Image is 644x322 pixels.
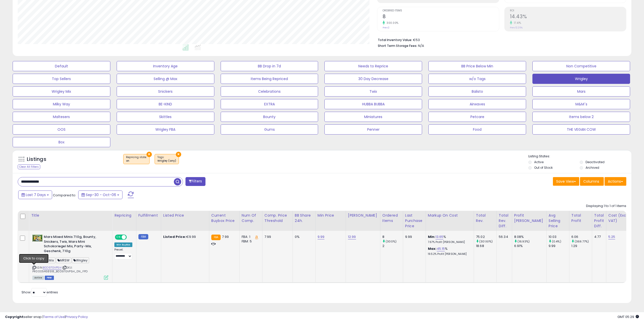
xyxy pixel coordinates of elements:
div: Markup on Cost [428,213,472,218]
button: Celebrations [221,86,318,97]
small: FBM [138,234,148,239]
label: Out of Stock [534,165,553,170]
span: Tags : [157,155,176,163]
small: (300%) [386,239,397,243]
div: 7.99 [264,235,289,239]
span: Columns [583,179,599,184]
span: Compared to: [53,193,76,198]
button: Penner [324,124,422,135]
button: Box [13,137,110,147]
li: €53 [378,36,622,43]
p: 7.67% Profit [PERSON_NAME] [428,240,470,244]
button: Wrigley FBA [117,124,214,135]
b: Mars Mixed Minis 710g, Bounty, Snickers, Twix, Mars Mini Schokoriegel Mix, Party-Mix, Geschenk, 710g [44,235,105,255]
button: × [147,152,152,157]
button: Filters [185,177,205,186]
a: B0D97GVP5H [43,266,61,270]
div: 9.99 [549,244,569,248]
th: The percentage added to the cost of goods (COGS) that forms the calculator for Min & Max prices. [426,211,474,231]
p: 19.52% Profit [PERSON_NAME] [428,252,470,256]
a: Privacy Policy [66,314,88,319]
div: seller snap | | [5,315,88,319]
div: Total Profit Diff. [594,213,604,229]
button: Milky Way [13,99,110,109]
div: Cost (Exc. VAT) [608,213,634,223]
div: Avg Selling Price [549,213,567,229]
div: Total Rev. Diff. [499,213,510,229]
button: Items below 2 [532,112,630,122]
div: % [428,235,470,244]
div: Current Buybox Price [211,213,237,223]
a: 5.25 [608,234,615,239]
button: Inventory Age [117,61,214,71]
button: Airwaves [428,99,526,109]
div: 6.06 [571,235,592,239]
small: (16.93%) [517,239,530,243]
button: Balisto [428,86,526,97]
span: 7.99 [222,234,229,239]
span: FBM [45,276,54,280]
span: Wrigley Mix [32,257,55,263]
b: Short Term Storage Fees: [378,44,417,48]
small: (301.61%) [479,239,493,243]
div: [PERSON_NAME] [348,213,378,218]
div: Listed Price [163,213,207,218]
button: BB Drop in 7d [221,61,318,71]
button: Default [13,61,110,71]
div: ASIN: [32,235,108,279]
span: Ordered Items [383,9,499,12]
button: Skittles [117,112,214,122]
strong: Copyright [5,314,24,319]
div: 1.29 [571,244,592,248]
button: Maltesers [13,112,110,122]
button: Selling @ Max [117,74,214,84]
div: Ordered Items [382,213,401,223]
div: Num of Comp. [242,213,260,223]
div: Last Purchase Price [405,213,424,229]
button: Mars [532,86,630,97]
h2: 8 [383,14,499,21]
button: w/o Tags [428,74,526,84]
button: OOS [13,124,110,135]
div: 18.68 [476,244,496,248]
div: Repricing [114,213,134,218]
small: 17.41% [512,21,521,25]
button: Wrigley [532,74,630,84]
div: FBM: 5 [242,239,258,244]
div: 9.99 [405,235,422,239]
button: 30 Day Decrease [324,74,422,84]
div: Total Profit [571,213,590,223]
span: OFF [126,235,134,239]
small: Prev: 12.29% [510,26,523,29]
div: Comp. Price Threshold [264,213,290,223]
b: Listed Price: [163,234,186,239]
button: Actions [605,177,626,186]
button: Non Competitive [532,61,630,71]
h5: Listings [27,156,46,163]
small: Prev: 2 [383,26,389,29]
label: Deactivated [586,160,605,164]
a: Terms of Use [43,314,65,319]
span: ON [115,235,122,239]
span: Show: entries [22,290,58,295]
div: 56.34 [499,235,508,239]
div: Title [31,213,110,218]
button: HUBBA BUBBA [324,99,422,109]
button: THE VEGAN COW [532,124,630,135]
button: Food [428,124,526,135]
b: Min: [428,234,435,239]
span: All listings currently available for purchase on Amazon [32,276,44,280]
button: Miniatures [324,112,422,122]
small: (0.4%) [552,239,561,243]
a: 45.15 [437,246,445,251]
div: 2 [382,244,403,248]
button: M&M´s [532,99,630,109]
div: 4.77 [594,235,602,239]
button: Last 7 Days [18,191,52,199]
div: % [428,247,470,256]
div: Preset: [114,248,132,259]
a: 13.65 [435,234,444,239]
div: Fulfillment [138,213,159,218]
div: Profit [PERSON_NAME] [514,213,544,223]
span: Last 7 Days [26,192,46,197]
